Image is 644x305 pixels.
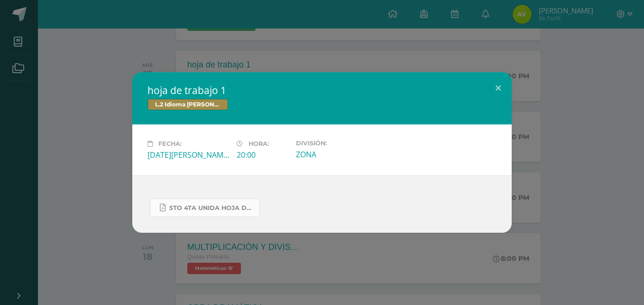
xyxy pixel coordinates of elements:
span: Fecha: [158,140,182,147]
div: ZONA [296,149,377,160]
span: Hora: [248,140,269,147]
button: Close (Esc) [485,72,512,105]
a: 5to 4ta unida hoja de trabajo kaqchikel.pdf [150,199,260,217]
div: [DATE][PERSON_NAME] [147,150,229,160]
label: División: [296,140,377,147]
span: 5to 4ta unida hoja de trabajo kaqchikel.pdf [169,204,255,212]
div: 20:00 [237,150,288,160]
h2: hoja de trabajo 1 [147,84,497,97]
span: L.2 Idioma [PERSON_NAME] [147,99,228,110]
